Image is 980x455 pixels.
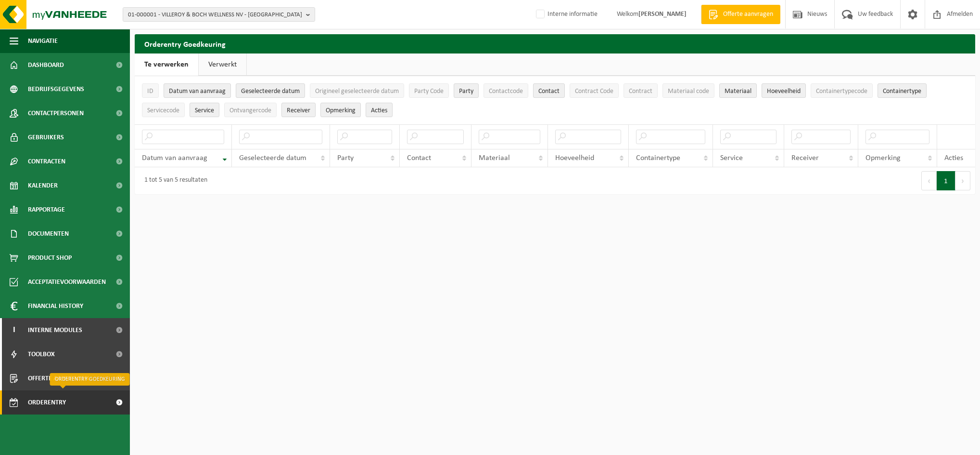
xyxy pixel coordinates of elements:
span: 01-000001 - VILLEROY & BOCH WELLNESS NV - [GEOGRAPHIC_DATA] [128,8,302,22]
span: Party [459,88,473,95]
span: Receiver [791,154,819,162]
span: Ontvangercode [229,107,271,114]
button: HoeveelheidHoeveelheid: Activate to sort [762,83,806,98]
span: Acties [371,107,387,114]
span: Geselecteerde datum [241,88,300,95]
span: Origineel geselecteerde datum [315,88,399,95]
span: Contact [538,88,560,95]
span: Offerte aanvragen [721,10,776,19]
a: Verwerkt [199,54,246,76]
a: Te verwerken [135,54,198,76]
button: MateriaalMateriaal: Activate to sort [719,83,757,98]
span: Financial History [28,294,83,318]
button: Origineel geselecteerde datumOrigineel geselecteerde datum: Activate to sort [310,83,404,98]
button: ContractContract: Activate to sort [624,83,658,98]
span: ID [147,88,153,95]
span: Product Shop [28,246,72,270]
span: Party Code [414,88,444,95]
span: Contract [629,88,652,95]
span: Hoeveelheid [767,88,801,95]
button: ServiceService: Activate to sort [190,103,219,117]
span: Datum van aanvraag [169,88,226,95]
span: Gebruikers [28,125,64,149]
span: Interne modules [28,318,82,342]
button: Party CodeParty Code: Activate to sort [409,83,449,98]
button: PartyParty: Activate to sort [454,83,479,98]
span: Hoeveelheid [555,154,594,162]
button: IDID: Activate to sort [142,83,159,98]
span: Geselecteerde datum [239,154,306,162]
span: Contactpersonen [28,101,84,125]
span: Contact [407,154,431,162]
button: OpmerkingOpmerking: Activate to sort [320,103,361,117]
button: OntvangercodeOntvangercode: Activate to sort [224,103,277,117]
span: Contracten [28,149,65,174]
span: Opmerking [326,107,356,114]
span: Materiaal [479,154,510,162]
span: Documenten [28,222,69,246]
button: Datum van aanvraagDatum van aanvraag: Activate to remove sorting [164,83,231,98]
span: Contract Code [575,88,613,95]
label: Interne informatie [534,7,598,22]
span: Datum van aanvraag [142,154,207,162]
button: 01-000001 - VILLEROY & BOCH WELLNESS NV - [GEOGRAPHIC_DATA] [123,7,315,22]
button: Contract CodeContract Code: Activate to sort [570,83,619,98]
span: I [10,318,18,342]
span: Materiaal code [668,88,709,95]
strong: [PERSON_NAME] [638,11,687,18]
span: Navigatie [28,29,58,53]
span: Service [195,107,214,114]
span: Acceptatievoorwaarden [28,270,106,294]
span: Containertype [883,88,921,95]
span: Bedrijfsgegevens [28,77,84,101]
button: Next [955,171,970,190]
span: Offerte aanvragen [28,366,89,390]
button: ServicecodeServicecode: Activate to sort [142,103,185,117]
span: Contactcode [489,88,523,95]
span: Service [720,154,743,162]
button: 1 [937,171,955,190]
button: Geselecteerde datumGeselecteerde datum: Activate to sort [236,83,305,98]
button: ContainertypeContainertype: Activate to sort [878,83,927,98]
button: ContactContact: Activate to sort [533,83,565,98]
h2: Orderentry Goedkeuring [135,34,975,53]
span: Orderentry Goedkeuring [28,390,109,415]
span: Servicecode [147,107,179,114]
span: Kalender [28,174,58,198]
a: Offerte aanvragen [701,5,780,24]
span: Containertype [636,154,680,162]
button: Acties [366,103,393,117]
span: Receiver [287,107,310,114]
span: Dashboard [28,53,64,77]
span: Materiaal [725,88,751,95]
span: Containertypecode [816,88,867,95]
div: 1 tot 5 van 5 resultaten [140,172,207,189]
button: ReceiverReceiver: Activate to sort [281,103,316,117]
span: Acties [944,154,963,162]
span: Party [337,154,354,162]
button: Materiaal codeMateriaal code: Activate to sort [662,83,714,98]
button: ContainertypecodeContainertypecode: Activate to sort [811,83,873,98]
button: Previous [921,171,937,190]
span: Rapportage [28,198,65,222]
span: Opmerking [865,154,901,162]
span: Toolbox [28,342,55,366]
button: ContactcodeContactcode: Activate to sort [484,83,528,98]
